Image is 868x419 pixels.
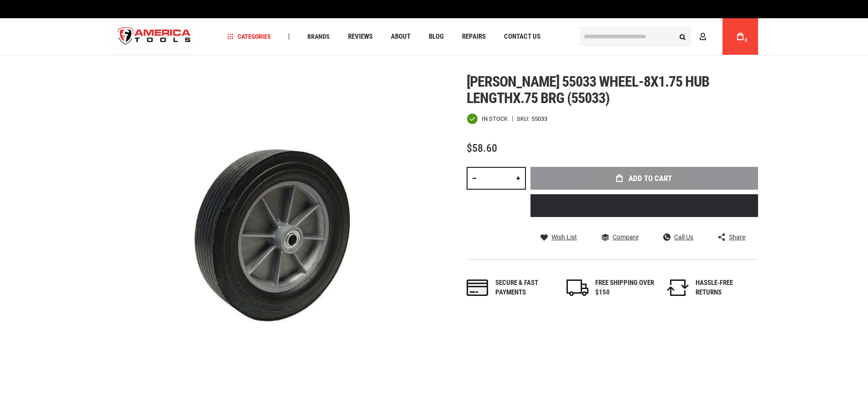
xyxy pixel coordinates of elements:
button: Search [674,28,691,45]
div: Availability [467,113,508,124]
img: payments [467,279,489,296]
a: About [387,31,415,43]
span: Wish List [551,234,577,240]
span: Reviews [348,33,373,40]
a: Brands [303,31,334,43]
strong: SKU [517,116,531,122]
a: Call Us [663,233,693,241]
a: Compare [602,233,639,241]
div: 55033 [531,116,547,122]
a: Contact Us [500,31,545,43]
div: HASSLE-FREE RETURNS [696,278,755,298]
span: 0 [745,38,748,43]
span: Share [729,234,745,240]
a: 0 [732,18,749,55]
span: Categories [227,33,271,40]
span: About [391,33,411,40]
span: Repairs [462,33,486,40]
span: Brands [307,33,330,40]
img: returns [667,279,689,296]
a: Categories [223,31,275,43]
img: America Tools [110,20,199,54]
a: Wish List [541,233,577,241]
img: shipping [567,279,588,296]
a: Blog [425,31,448,43]
span: $58.60 [467,142,497,155]
span: Contact Us [504,33,541,40]
a: store logo [110,20,199,54]
img: main product photo [110,73,434,397]
span: Blog [429,33,444,40]
a: Reviews [344,31,377,43]
a: Repairs [458,31,490,43]
span: [PERSON_NAME] 55033 wheel-8x1.75 hub lengthx.75 brg (55033) [467,73,709,107]
span: Compare [613,234,639,240]
span: Call Us [674,234,693,240]
div: Secure & fast payments [495,278,555,298]
span: In stock [482,116,508,122]
div: FREE SHIPPING OVER $150 [595,278,655,298]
